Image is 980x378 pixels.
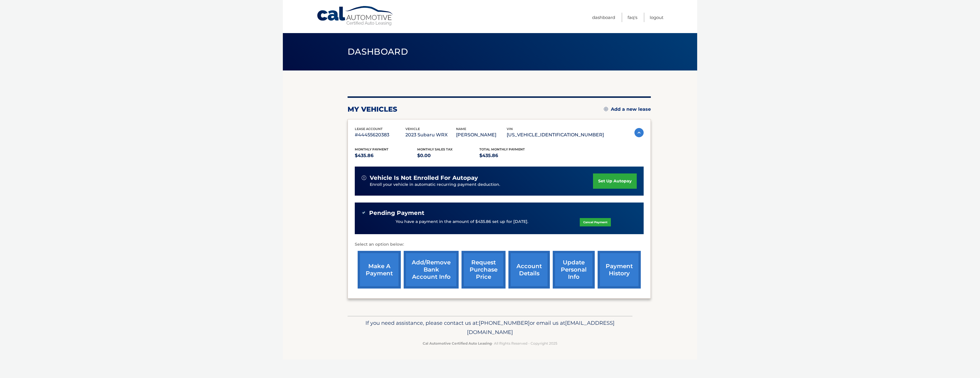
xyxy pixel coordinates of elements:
[351,340,629,346] p: - All Rights Reserved - Copyright 2025
[456,131,507,139] p: [PERSON_NAME]
[417,152,480,160] p: $0.00
[396,219,528,225] p: You have a payment in the amount of $435.86 set up for [DATE].
[479,152,542,160] p: $435.86
[362,175,366,180] img: alert-white.svg
[507,127,513,131] span: vin
[604,107,608,111] img: add.svg
[479,320,530,326] span: [PHONE_NUMBER]
[355,152,417,160] p: $435.86
[462,251,506,289] a: request purchase price
[362,211,366,215] img: check-green.svg
[593,173,637,189] a: set up autopay
[553,251,595,289] a: update personal info
[317,6,394,26] a: Cal Automotive
[650,13,663,22] a: Logout
[604,106,651,112] a: Add a new lease
[592,13,615,22] a: Dashboard
[369,209,424,217] span: Pending Payment
[598,251,641,289] a: payment history
[479,147,525,151] span: Total Monthly Payment
[404,251,459,289] a: Add/Remove bank account info
[351,318,629,337] p: If you need assistance, please contact us at: or email us at
[355,241,644,248] p: Select an option below:
[348,105,397,114] h2: my vehicles
[405,131,456,139] p: 2023 Subaru WRX
[370,182,593,188] p: Enroll your vehicle in automatic recurring payment deduction.
[634,128,644,137] img: accordion-active.svg
[370,174,478,182] span: vehicle is not enrolled for autopay
[580,218,611,226] a: Cancel Payment
[405,127,420,131] span: vehicle
[508,251,550,289] a: account details
[467,320,615,335] span: [EMAIL_ADDRESS][DOMAIN_NAME]
[355,127,383,131] span: lease account
[423,341,492,345] strong: Cal Automotive Certified Auto Leasing
[355,131,405,139] p: #44455620383
[348,46,408,57] span: Dashboard
[456,127,466,131] span: name
[358,251,401,289] a: make a payment
[507,131,604,139] p: [US_VEHICLE_IDENTIFICATION_NUMBER]
[417,147,453,151] span: Monthly sales Tax
[355,147,388,151] span: Monthly Payment
[628,13,637,22] a: FAQ's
